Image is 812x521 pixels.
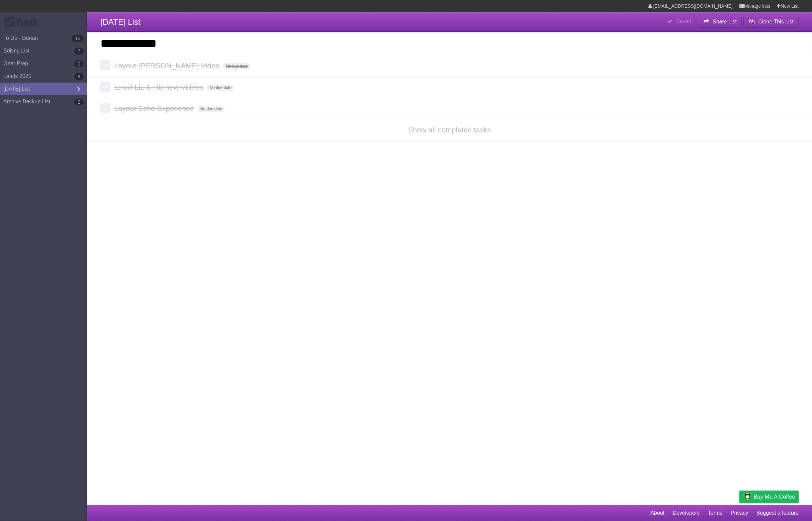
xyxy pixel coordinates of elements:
b: Clone This List [758,19,794,24]
a: Show all completed tasks [408,126,491,134]
button: Share List [698,16,742,28]
span: Layout [PERSON_NAME] Video [114,62,221,70]
button: Clone This List [743,16,799,28]
span: No due date [223,63,250,69]
label: Done [100,103,110,113]
span: Buy me a coffee [753,491,795,503]
b: Share List [713,19,737,24]
b: 8 [74,73,84,80]
span: Layout Echo Experience [114,104,196,113]
b: 15 [72,35,84,42]
div: Flask [3,16,43,28]
a: Terms [708,507,723,519]
label: Done [100,60,110,70]
b: 2 [74,99,84,105]
label: Done [100,82,110,92]
a: Suggest a feature [756,507,799,519]
a: Buy me a coffee [739,491,799,503]
a: About [650,507,664,519]
b: 0 [74,61,84,67]
span: No due date [207,85,234,91]
b: 7 [74,48,84,55]
img: Buy me a coffee [743,491,752,502]
b: Saved [676,18,691,24]
a: Developers [672,507,700,519]
span: No due date [198,106,225,112]
span: Email Liz & HB new Videos [114,83,205,91]
span: [DATE] List [100,17,141,26]
a: Privacy [731,507,748,519]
